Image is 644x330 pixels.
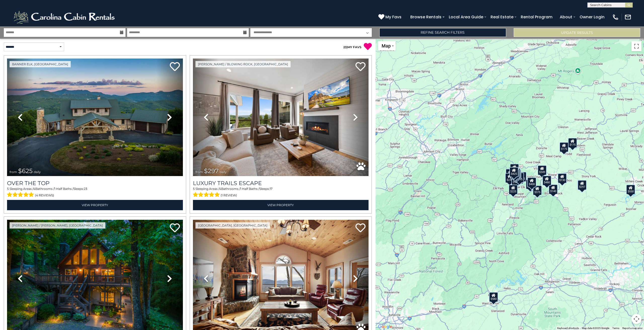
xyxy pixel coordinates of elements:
div: $215 [515,173,524,183]
span: $297 [204,167,219,175]
span: 5 [7,187,9,191]
span: My Favs [385,14,401,20]
a: [PERSON_NAME] / Blowing Rock, [GEOGRAPHIC_DATA] [195,61,291,67]
div: $165 [512,169,521,179]
div: $130 [558,173,567,183]
span: Map data ©2025 Google [582,327,609,329]
a: Terms [612,327,619,329]
div: $425 [509,167,518,177]
div: $550 [626,185,635,195]
div: $325 [577,180,586,190]
span: 1 Half Baths / [54,187,73,191]
a: View Property [7,200,183,210]
span: from [195,170,203,174]
a: Banner Elk, [GEOGRAPHIC_DATA] [10,61,71,67]
a: Local Area Guide [446,13,486,21]
span: 0 [344,45,346,49]
button: Update Results [514,28,640,37]
span: from [10,170,17,174]
a: Add to favorites [355,62,366,72]
img: Google [377,323,393,330]
div: $125 [510,164,519,174]
a: View Property [193,200,369,210]
div: $175 [559,142,568,152]
div: $375 [533,185,542,195]
a: Over The Top [7,180,183,187]
a: About [557,13,575,21]
img: mail-regular-white.png [624,14,631,21]
div: $185 [577,180,586,190]
img: White-1-2.png [13,10,117,25]
a: [GEOGRAPHIC_DATA], [GEOGRAPHIC_DATA] [195,222,270,229]
a: Rental Program [518,13,555,21]
a: Real Estate [488,13,516,21]
div: Sleeping Areas / Bathrooms / Sleeps: [7,187,183,199]
span: 5 [193,187,195,191]
button: Change map style [378,41,396,50]
span: 1 Half Baths / [240,187,259,191]
img: phone-regular-white.png [612,14,619,21]
div: Sleeping Areas / Bathrooms / Sleeps: [193,187,369,199]
div: $580 [489,292,498,302]
img: thumbnail_168695581.jpeg [193,59,369,176]
div: $140 [549,184,558,194]
div: $297 [578,180,587,190]
a: (0)MY FAVS [343,45,361,49]
a: Add to favorites [355,223,366,234]
span: $625 [18,167,33,175]
div: $230 [505,173,514,183]
a: Luxury Trails Escape [193,180,369,187]
span: Map [382,43,391,48]
div: $625 [517,172,527,182]
span: 17 [270,187,272,191]
span: 4 [219,187,221,191]
span: ( ) [343,45,347,49]
a: Report a map error [622,327,642,329]
button: Toggle fullscreen view [631,41,641,51]
div: $175 [568,138,577,148]
a: Add to favorites [170,223,180,234]
div: $185 [511,175,520,185]
a: Browse Rentals [408,13,444,21]
span: daily [34,170,41,174]
span: daily [220,170,227,174]
button: Map camera controls [631,314,641,324]
div: $225 [509,185,518,195]
div: $400 [527,177,536,187]
div: $349 [537,165,546,175]
span: 4 [33,187,35,191]
span: (4 reviews) [35,192,54,199]
div: $245 [511,168,520,178]
a: [PERSON_NAME] / [PERSON_NAME], [GEOGRAPHIC_DATA] [10,222,105,229]
a: My Favs [378,14,403,20]
div: $230 [526,179,535,189]
a: Refine Search Filters [379,28,506,37]
div: $480 [542,176,551,186]
button: Keyboard shortcuts [557,326,579,330]
img: thumbnail_167153549.jpeg [7,59,183,176]
a: Open this area in Google Maps (opens a new window) [377,323,393,330]
a: Owner Login [577,13,607,21]
span: 23 [84,187,87,191]
a: Add to favorites [170,62,180,72]
span: (1 review) [221,192,237,199]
